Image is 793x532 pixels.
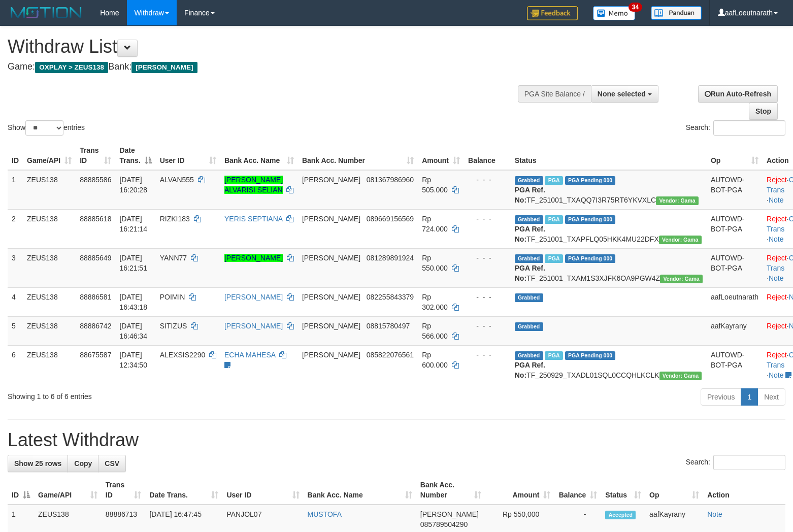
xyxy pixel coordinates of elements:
[545,351,563,360] span: Marked by aafpengsreynich
[741,388,758,406] a: 1
[515,351,543,360] span: Grabbed
[515,254,543,263] span: Grabbed
[769,196,784,204] a: Note
[749,103,778,120] a: Stop
[119,322,147,340] span: [DATE] 16:46:34
[707,510,722,518] a: Note
[302,215,360,223] span: [PERSON_NAME]
[767,293,787,301] a: Reject
[703,476,785,505] th: Action
[8,209,23,248] td: 2
[598,90,646,98] span: None selected
[119,215,147,233] span: [DATE] 16:21:14
[767,351,787,359] a: Reject
[422,176,448,194] span: Rp 505.000
[593,6,636,20] img: Button%20Memo.svg
[8,37,518,57] h1: Withdraw List
[418,141,464,170] th: Amount: activate to sort column ascending
[115,141,155,170] th: Date Trans.: activate to sort column descending
[651,6,702,20] img: panduan.png
[302,254,360,262] span: [PERSON_NAME]
[8,316,23,345] td: 5
[707,287,763,316] td: aafLoeutnarath
[707,141,763,170] th: Op: activate to sort column ascending
[767,254,787,262] a: Reject
[515,264,545,282] b: PGA Ref. No:
[769,371,784,379] a: Note
[707,209,763,248] td: AUTOWD-BOT-PGA
[80,215,111,223] span: 88885618
[422,215,448,233] span: Rp 724.000
[422,351,448,369] span: Rp 600.000
[25,120,63,136] select: Showentries
[515,361,545,379] b: PGA Ref. No:
[119,293,147,311] span: [DATE] 16:43:18
[769,235,784,243] a: Note
[601,476,645,505] th: Status: activate to sort column ascending
[468,321,507,331] div: - - -
[645,476,703,505] th: Op: activate to sort column ascending
[367,351,414,359] span: Copy 085822076561 to clipboard
[68,455,98,472] a: Copy
[767,322,787,330] a: Reject
[367,322,410,330] span: Copy 08815780497 to clipboard
[8,287,23,316] td: 4
[98,455,126,472] a: CSV
[222,476,303,505] th: User ID: activate to sort column ascending
[8,430,785,450] h1: Latest Withdraw
[80,322,111,330] span: 88886742
[8,455,68,472] a: Show 25 rows
[422,322,448,340] span: Rp 566.000
[102,476,146,505] th: Trans ID: activate to sort column ascending
[367,293,414,301] span: Copy 082255843379 to clipboard
[659,372,702,380] span: Vendor URL: https://trx31.1velocity.biz
[464,141,511,170] th: Balance
[554,476,601,505] th: Balance: activate to sort column ascending
[8,248,23,287] td: 3
[224,176,283,194] a: [PERSON_NAME] ALVARISI SELIAN
[74,459,92,468] span: Copy
[518,85,591,103] div: PGA Site Balance /
[767,215,787,223] a: Reject
[420,520,468,528] span: Copy 085789504290 to clipboard
[468,292,507,302] div: - - -
[160,254,187,262] span: YANN77
[8,345,23,384] td: 6
[767,176,787,184] a: Reject
[224,351,275,359] a: ECHA MAHESA
[367,176,414,184] span: Copy 081367986960 to clipboard
[769,274,784,282] a: Note
[34,476,102,505] th: Game/API: activate to sort column ascending
[545,215,563,224] span: Marked by aafanarl
[23,248,76,287] td: ZEUS138
[35,62,108,73] span: OXPLAY > ZEUS138
[565,176,616,185] span: PGA Pending
[545,254,563,263] span: Marked by aafanarl
[707,345,763,384] td: AUTOWD-BOT-PGA
[660,275,703,283] span: Vendor URL: https://trx31.1velocity.biz
[515,176,543,185] span: Grabbed
[422,254,448,272] span: Rp 550.000
[707,316,763,345] td: aafKayrany
[656,196,699,205] span: Vendor URL: https://trx31.1velocity.biz
[156,141,220,170] th: User ID: activate to sort column ascending
[515,225,545,243] b: PGA Ref. No:
[527,6,578,20] img: Feedback.jpg
[308,510,342,518] a: MUSTOFA
[119,254,147,272] span: [DATE] 16:21:51
[8,141,23,170] th: ID
[713,120,785,136] input: Search:
[8,62,518,72] h4: Game: Bank:
[468,175,507,185] div: - - -
[713,455,785,470] input: Search:
[224,254,283,262] a: [PERSON_NAME]
[105,459,119,468] span: CSV
[160,215,190,223] span: RIZKI183
[220,141,298,170] th: Bank Acc. Name: activate to sort column ascending
[367,215,414,223] span: Copy 089669156569 to clipboard
[515,293,543,302] span: Grabbed
[302,351,360,359] span: [PERSON_NAME]
[160,176,194,184] span: ALVAN555
[707,170,763,210] td: AUTOWD-BOT-PGA
[304,476,416,505] th: Bank Acc. Name: activate to sort column ascending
